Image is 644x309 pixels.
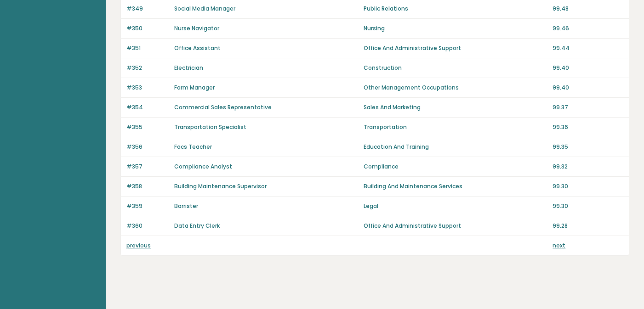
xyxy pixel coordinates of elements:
[174,143,212,151] a: Facs Teacher
[126,103,169,112] p: #354
[174,64,203,72] a: Electrician
[364,44,547,52] p: Office And Administrative Support
[553,222,623,230] p: 99.28
[553,242,565,249] a: next
[553,44,623,52] p: 99.44
[364,84,547,92] p: Other Management Occupations
[364,24,547,33] p: Nursing
[126,84,169,92] p: #353
[126,222,169,230] p: #360
[126,5,169,13] p: #349
[553,182,623,191] p: 99.30
[126,163,169,171] p: #357
[174,163,232,170] a: Compliance Analyst
[553,103,623,112] p: 99.37
[553,84,623,92] p: 99.40
[174,5,235,12] a: Social Media Manager
[126,242,151,249] a: previous
[126,143,169,151] p: #356
[364,103,547,112] p: Sales And Marketing
[553,5,623,13] p: 99.48
[174,222,220,230] a: Data Entry Clerk
[364,182,547,191] p: Building And Maintenance Services
[364,202,547,210] p: Legal
[174,44,221,52] a: Office Assistant
[126,123,169,131] p: #355
[174,103,272,111] a: Commercial Sales Representative
[126,182,169,191] p: #358
[553,64,623,72] p: 99.40
[126,44,169,52] p: #351
[174,84,215,91] a: Farm Manager
[553,143,623,151] p: 99.35
[364,123,547,131] p: Transportation
[364,5,547,13] p: Public Relations
[364,64,547,72] p: Construction
[553,123,623,131] p: 99.36
[126,24,169,33] p: #350
[174,202,198,210] a: Barrister
[553,24,623,33] p: 99.46
[174,123,246,131] a: Transportation Specialist
[364,143,547,151] p: Education And Training
[174,182,267,190] a: Building Maintenance Supervisor
[553,202,623,210] p: 99.30
[553,163,623,171] p: 99.32
[364,163,547,171] p: Compliance
[174,24,219,32] a: Nurse Navigator
[364,222,547,230] p: Office And Administrative Support
[126,202,169,210] p: #359
[126,64,169,72] p: #352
